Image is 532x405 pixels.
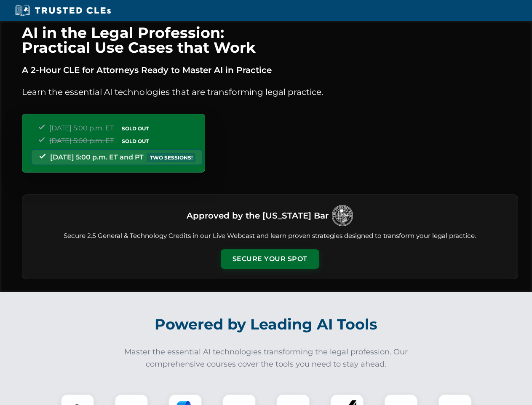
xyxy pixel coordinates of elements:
span: SOLD OUT [119,124,152,133]
button: Secure Your Spot [221,249,319,269]
p: Secure 2.5 General & Technology Credits in our Live Webcast and learn proven strategies designed ... [32,231,508,241]
p: A 2-Hour CLE for Attorneys Ready to Master AI in Practice [22,63,518,77]
img: Logo [332,205,353,226]
h3: Approved by the [US_STATE] Bar [187,208,329,223]
h2: Powered by Leading AI Tools [33,310,500,339]
span: SOLD OUT [119,137,152,146]
img: Trusted CLEs [13,4,113,17]
p: Master the essential AI technologies transforming the legal profession. Our comprehensive courses... [119,346,414,370]
span: [DATE] 5:00 p.m. ET [49,137,114,145]
h1: AI in the Legal Profession: Practical Use Cases that Work [22,25,518,55]
span: [DATE] 5:00 p.m. ET [49,124,114,132]
p: Learn the essential AI technologies that are transforming legal practice. [22,85,518,99]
